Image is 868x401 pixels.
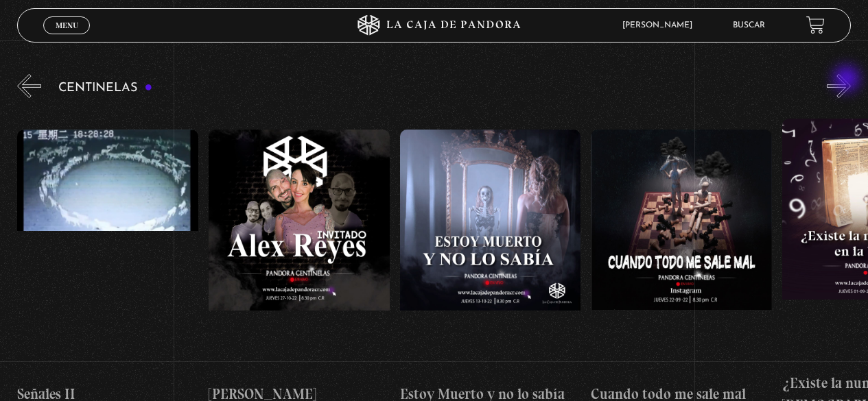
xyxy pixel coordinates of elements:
[56,21,78,29] span: Menu
[806,16,825,34] a: View your shopping cart
[17,74,41,98] button: Previous
[58,82,152,95] h3: Centinelas
[827,74,851,98] button: Next
[51,32,83,42] span: Cerrar
[733,21,765,29] a: Buscar
[615,21,706,29] span: [PERSON_NAME]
